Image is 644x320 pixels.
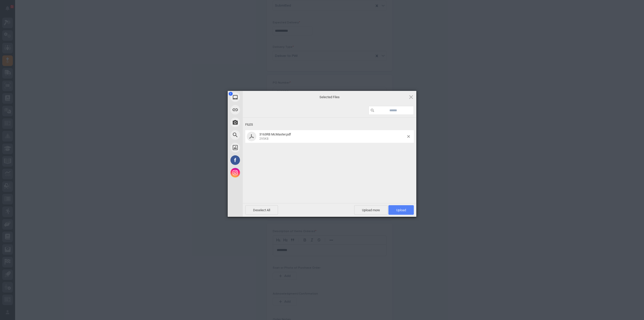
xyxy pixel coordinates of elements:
[228,141,288,154] div: Unsplash
[259,137,268,140] span: 295KB
[408,94,414,100] span: Click here or hit ESC to close picker
[228,154,288,166] div: Facebook
[245,120,414,129] div: Files
[279,95,380,99] span: Selected Files
[228,129,288,141] div: Web Search
[388,205,414,215] span: Upload
[229,92,233,96] span: 1
[245,205,278,215] span: Deselect All
[354,205,388,215] span: Upload more
[396,208,406,212] span: Upload
[228,166,288,179] div: Instagram
[258,132,407,141] span: 3163RB McMaster.pdf
[228,91,288,103] div: My Device
[228,103,288,116] div: Link (URL)
[259,132,291,136] span: 3163RB McMaster.pdf
[228,116,288,129] div: Take Photo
